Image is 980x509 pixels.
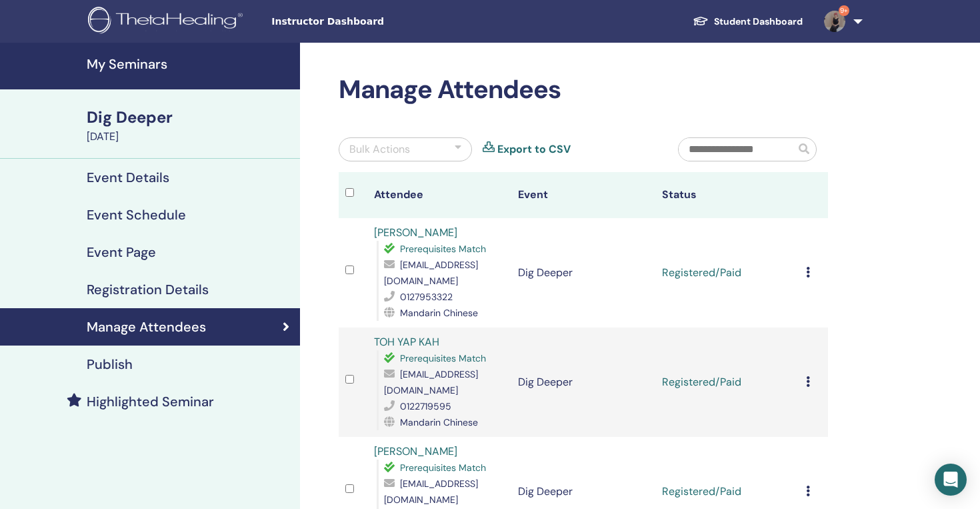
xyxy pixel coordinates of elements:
[87,244,156,260] h4: Event Page
[87,394,214,410] h4: Highlighted Seminar
[935,464,967,496] div: Open Intercom Messenger
[384,478,478,506] span: [EMAIL_ADDRESS][DOMAIN_NAME]
[400,291,453,303] span: 0127953322
[511,218,655,328] td: Dig Deeper
[511,172,655,218] th: Event
[367,172,511,218] th: Attendee
[349,141,410,157] div: Bulk Actions
[400,352,486,364] span: Prerequisites Match
[87,106,292,129] div: Dig Deeper
[511,328,655,437] td: Dig Deeper
[87,56,292,72] h4: My Seminars
[384,259,478,287] span: [EMAIL_ADDRESS][DOMAIN_NAME]
[400,400,451,412] span: 0122719595
[87,282,209,298] h4: Registration Details
[87,129,292,145] div: [DATE]
[693,15,709,27] img: graduation-cap-white.svg
[271,15,471,29] span: Instructor Dashboard
[374,225,457,239] a: [PERSON_NAME]
[839,5,849,16] span: 9+
[88,7,247,37] img: logo.png
[400,307,478,319] span: Mandarin Chinese
[400,243,486,255] span: Prerequisites Match
[682,9,813,34] a: Student Dashboard
[87,356,133,372] h4: Publish
[374,444,457,458] a: [PERSON_NAME]
[87,319,206,335] h4: Manage Attendees
[87,207,186,223] h4: Event Schedule
[374,335,439,349] a: TOH YAP KAH
[400,462,486,474] span: Prerequisites Match
[384,368,478,396] span: [EMAIL_ADDRESS][DOMAIN_NAME]
[655,172,799,218] th: Status
[339,75,828,105] h2: Manage Attendees
[400,416,478,428] span: Mandarin Chinese
[79,106,300,145] a: Dig Deeper[DATE]
[87,169,169,185] h4: Event Details
[824,11,845,32] img: default.jpg
[497,141,571,157] a: Export to CSV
